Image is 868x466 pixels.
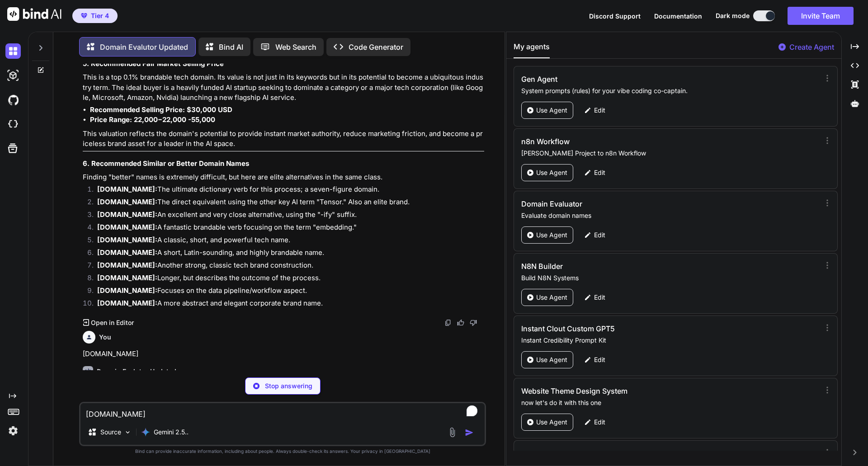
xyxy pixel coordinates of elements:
strong: Recommended Selling Price: [90,105,185,114]
button: Invite Team [788,7,854,25]
p: System prompts (rules) for your vibe coding co-captain. [521,86,816,95]
li: Another strong, classic tech brand construction. [90,260,484,273]
img: darkChat [5,43,21,59]
p: Instant Credibility Prompt Kit [521,336,816,345]
li: A short, Latin-sounding, and highly brandable name. [90,248,484,260]
strong: Price Range: [90,115,132,124]
p: Bind AI [219,42,243,52]
li: Focuses on the data pipeline/workflow aspect. [90,286,484,298]
p: Build N8N Systems [521,273,816,282]
p: Use Agent [536,168,567,177]
img: dislike [470,319,477,326]
span: Dark mode [716,11,750,20]
button: My agents [514,41,550,58]
mo: − [158,115,162,124]
p: Gemini 2.5.. [154,428,189,437]
strong: $30,000 USD [187,105,232,114]
strong: [DOMAIN_NAME]: [97,286,157,295]
strong: [DOMAIN_NAME]: [97,299,157,307]
p: Use Agent [536,106,567,115]
span: Discord Support [589,12,641,20]
mn: 22 [134,115,142,124]
button: premiumTier 4 [72,9,118,23]
p: Edit [594,231,605,240]
strong: 6. Recommended Similar or Better Domain Names [83,159,249,168]
h3: Domain Evaluator [521,198,728,209]
mo: , [142,115,144,124]
button: Documentation [654,11,702,21]
h3: N8N Builder [521,261,728,272]
p: Edit [594,418,605,427]
li: An excellent and very close alternative, using the "-ify" suffix. [90,210,484,222]
p: Web Search [275,42,316,52]
li: A classic, short, and powerful tech name. [90,235,484,248]
img: Pick Models [124,428,132,436]
img: Gemini 2.5 Pro [141,428,150,437]
p: Use Agent [536,418,567,427]
strong: 55,000 [134,115,215,124]
strong: [DOMAIN_NAME]: [97,261,157,269]
img: settings [5,423,21,438]
li: Longer, but describes the outcome of the process. [90,273,484,286]
img: attachment [447,427,458,438]
strong: [DOMAIN_NAME]: [97,273,157,282]
p: Create Agent [789,42,834,52]
strong: 5. Recommended Fair Market Selling Price [83,59,224,68]
h3: n8n Workflow [521,136,728,147]
h3: Domain Evalutor Updated [521,448,728,459]
p: Use Agent [536,293,567,302]
textarea: To enrich screen reader interactions, please activate Accessibility in Grammarly extension settings [80,403,485,419]
strong: [DOMAIN_NAME]: [97,185,157,193]
li: The direct equivalent using the other key AI term "Tensor." Also an elite brand. [90,197,484,210]
strong: [DOMAIN_NAME]: [97,248,157,257]
p: Edit [594,355,605,364]
span: Tier 4 [91,11,109,20]
p: Edit [594,168,605,177]
img: Bind AI [7,7,61,21]
p: Domain Evalutor Updated [100,42,188,52]
img: premium [81,13,87,19]
p: Evaluate domain names [521,211,816,220]
img: copy [444,319,452,326]
p: Stop answering [265,381,312,391]
li: The ultimate dictionary verb for this process; a seven-figure domain. [90,184,484,197]
img: cloudideIcon [5,117,21,132]
li: A more abstract and elegant corporate brand name. [90,298,484,311]
p: Code Generator [349,42,403,52]
mn: 000 [144,115,158,124]
h6: Domain Evalutor Updated [97,367,176,376]
button: Discord Support [589,11,641,21]
img: like [457,319,464,326]
img: darkAi-studio [5,68,21,83]
img: icon [465,428,474,437]
p: Bind can provide inaccurate information, including about people. Always double-check its answers.... [79,448,486,455]
p: Edit [594,293,605,302]
h3: Gen Agent [521,74,728,85]
strong: [DOMAIN_NAME]: [97,198,157,206]
p: This is a top 0.1% brandable tech domain. Its value is not just in its keywords but in its potent... [83,72,484,103]
h3: Website Theme Design System [521,386,728,396]
span: Documentation [654,12,702,20]
strong: [DOMAIN_NAME]: [97,210,157,219]
p: Use Agent [536,231,567,240]
p: now let's do it with this one [521,398,816,407]
p: Open in Editor [91,318,134,327]
p: Edit [594,106,605,115]
p: [PERSON_NAME] Project to n8n Workflow [521,149,816,158]
annotation: 22,000 - [162,115,191,124]
p: Use Agent [536,355,567,364]
h3: Instant Clout Custom GPT5 [521,323,728,334]
li: A fantastic brandable verb focusing on the term "embedding." [90,222,484,235]
p: Finding "better" names is extremely difficult, but here are elite alternatives in the same class. [83,172,484,183]
h6: You [99,333,111,342]
p: This valuation reflects the domain's potential to provide instant market authority, reduce market... [83,129,484,149]
img: githubDark [5,92,21,108]
strong: [DOMAIN_NAME]: [97,235,157,244]
strong: [DOMAIN_NAME]: [97,223,157,231]
p: [DOMAIN_NAME] [83,349,484,359]
p: Source [100,428,121,437]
